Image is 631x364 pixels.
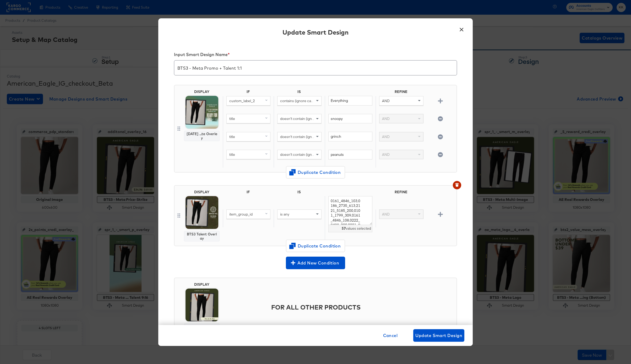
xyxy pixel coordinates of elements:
[223,295,454,319] div: FOR ALL OTHER PRODUCTS
[286,257,345,269] button: Add New Condition
[328,132,372,141] input: Enter value
[229,212,253,217] span: item_group_id
[290,169,341,176] span: Duplicate Condition
[186,324,217,333] div: BTS3 Meta ...Evergreen
[280,152,327,157] span: doesn't contain (ignore case)
[194,90,209,94] div: DISPLAY
[186,232,217,240] div: BTS3 Talent Overlay
[382,212,390,217] span: AND
[186,132,217,140] div: [DATE] ...ta Overlay
[290,242,341,250] span: Duplicate Condition
[286,166,345,179] button: Duplicate Condition
[413,329,464,342] button: Update Smart Design
[229,134,235,139] span: title
[229,116,235,121] span: title
[376,190,426,196] div: REFINE
[383,332,398,339] span: Cancel
[282,28,349,37] div: Update Smart Design
[382,98,390,103] span: AND
[229,152,235,157] span: title
[288,259,343,267] span: Add New Condition
[280,98,316,103] span: contains (ignore case)
[328,150,372,159] input: Enter value
[280,212,289,217] span: is any
[186,289,218,321] img: WD5IL77lvKmD5d2WWVmZYw.jpg
[328,225,372,232] div: values selected
[223,190,274,196] div: IF
[328,196,372,225] textarea: 0161_4846_103,0186_2735_613,2121_5185_200,0101_1799_309,0161_4846_108,0222_8488_200,0221_8494_613...
[174,58,457,73] input: My smart design
[376,90,426,96] div: REFINE
[194,282,209,286] div: DISPLAY
[280,116,327,121] span: doesn't contain (ignore case)
[415,332,462,339] span: Update Smart Design
[274,90,324,96] div: IS
[223,90,274,96] div: IF
[286,240,345,252] button: Duplicate Condition
[280,134,327,139] span: doesn't contain (ignore case)
[229,98,255,103] span: custom_label_2
[328,96,372,106] input: Enter value
[457,24,466,33] button: ×
[274,190,324,196] div: IS
[174,52,457,59] div: Input Smart Design Name
[382,152,390,157] span: AND
[342,226,346,231] div: 57
[186,196,218,229] img: _CMHCEGmJawQXdiqcOdFaw.jpg
[186,96,218,129] img: zLqT2gev1h3QDWMrldiQew.jpg
[382,116,390,121] span: AND
[194,190,209,194] div: DISPLAY
[328,114,372,124] input: Enter value
[381,329,400,342] button: Cancel
[382,134,390,139] span: AND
